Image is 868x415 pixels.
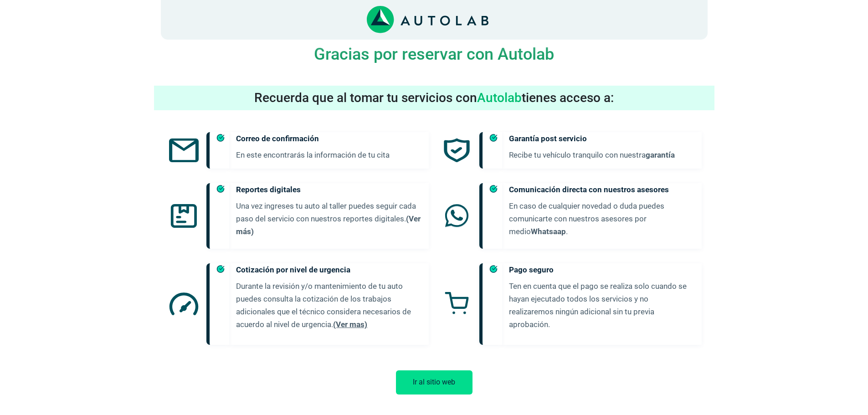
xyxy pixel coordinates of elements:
p: En caso de cualquier novedad o duda puedes comunicarte con nuestros asesores por medio . [509,200,694,238]
a: garantía [646,150,675,159]
p: Durante la revisión y/o mantenimiento de tu auto puedes consulta la cotización de los trabajos ad... [236,280,421,331]
h5: Garantía post servicio [509,132,694,145]
h5: Pago seguro [509,263,694,276]
h3: Recuerda que al tomar tu servicios con tienes acceso a: [154,90,714,106]
p: Ten en cuenta que el pago se realiza solo cuando se hayan ejecutado todos los servicios y no real... [509,280,694,331]
h5: Correo de confirmación [236,132,421,145]
a: Whatsaap [531,227,566,236]
a: (Ver mas) [333,320,367,329]
a: Link al sitio de autolab [367,15,488,24]
h5: Cotización por nivel de urgencia [236,263,421,276]
span: Autolab [477,90,522,105]
p: Una vez ingreses tu auto al taller puedes seguir cada paso del servicio con nuestros reportes dig... [236,200,421,238]
h5: Reportes digitales [236,183,421,196]
button: Ir al sitio web [396,370,473,395]
a: (Ver más) [236,214,421,236]
p: Recibe tu vehículo tranquilo con nuestra [509,149,694,161]
h4: Gracias por reservar con Autolab [161,45,708,64]
h5: Comunicación directa con nuestros asesores [509,183,694,196]
p: En este encontrarás la información de tu cita [236,149,421,161]
a: Ir al sitio web [396,378,473,386]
